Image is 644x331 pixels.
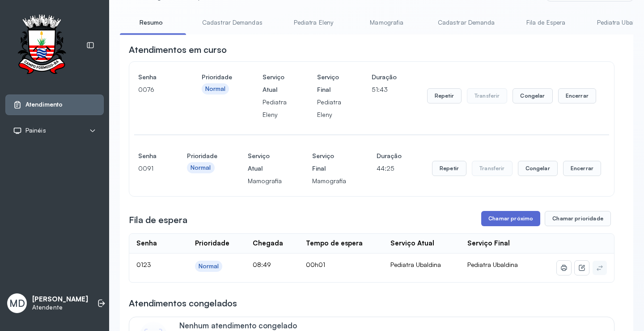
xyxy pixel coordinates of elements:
button: Chamar próximo [481,211,540,226]
h4: Duração [377,150,402,162]
h4: Serviço Atual [263,71,287,96]
h4: Senha [138,150,157,162]
h4: Prioridade [187,150,217,162]
p: Atendente [32,304,88,311]
a: Cadastrar Demandas [193,15,271,30]
a: Resumo [120,15,182,30]
div: Normal [205,85,226,93]
button: Repetir [427,88,462,103]
p: Nenhum atendimento congelado [179,321,416,330]
a: Atendimento [13,100,96,109]
span: Painéis [25,127,46,134]
h4: Prioridade [202,71,232,83]
span: 0123 [136,261,151,268]
button: Repetir [432,161,466,176]
button: Encerrar [558,88,596,103]
div: Pediatra Ubaldina [390,261,453,269]
button: Encerrar [563,161,601,176]
span: Pediatra Ubaldina [467,261,518,268]
button: Congelar [518,161,558,176]
p: 44:25 [377,162,402,175]
div: Normal [191,164,211,172]
div: Chegada [253,239,283,248]
div: Tempo de espera [306,239,363,248]
h4: Duração [372,71,397,83]
a: Cadastrar Demanda [429,15,504,30]
p: 0091 [138,162,157,175]
a: Fila de Espera [515,15,577,30]
p: 51:43 [372,83,397,96]
button: Congelar [513,88,552,103]
span: 08:49 [253,261,271,268]
div: Normal [199,262,219,270]
p: 0076 [138,83,171,96]
div: Serviço Final [467,239,510,248]
h4: Senha [138,71,171,83]
h4: Serviço Atual [248,150,282,175]
button: Transferir [472,161,513,176]
div: Serviço Atual [390,239,434,248]
h3: Fila de espera [129,214,187,226]
h4: Serviço Final [312,150,346,175]
p: Pediatra Eleny [263,96,287,121]
span: Atendimento [25,101,63,108]
h4: Serviço Final [317,71,341,96]
a: Mamografia [356,15,418,30]
div: Prioridade [195,239,229,248]
p: Mamografia [312,175,346,187]
p: Pediatra Eleny [317,96,341,121]
span: 00h01 [306,261,325,268]
p: Mamografia [248,175,282,187]
button: Chamar prioridade [545,211,611,226]
p: [PERSON_NAME] [32,295,88,304]
h3: Atendimentos em curso [129,43,227,56]
h3: Atendimentos congelados [129,297,237,310]
div: Senha [136,239,157,248]
button: Transferir [467,88,508,103]
img: Logotipo do estabelecimento [9,14,74,77]
a: Pediatra Eleny [282,15,345,30]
